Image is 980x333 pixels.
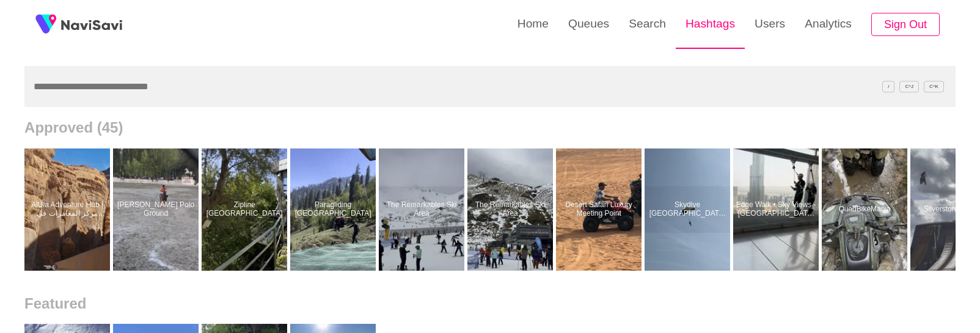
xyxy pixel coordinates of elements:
h2: Featured [24,295,956,312]
a: Edge Walk • Sky Views - [GEOGRAPHIC_DATA] - [GEOGRAPHIC_DATA] - [GEOGRAPHIC_DATA]Edge Walk • Sky ... [733,148,822,271]
a: AlUla Adventure Hub | مركز المغامرات في [GEOGRAPHIC_DATA]AlUla Adventure Hub | مركز المغامرات في ... [24,148,113,271]
a: [PERSON_NAME] Polo GroundAga Khan Polo Ground [113,148,202,271]
a: The Remarkables Ski AreaThe Remarkables Ski Area [379,148,467,271]
a: Desert Safari Luxury Meeting PointDesert Safari Luxury Meeting Point [556,148,645,271]
span: C^K [924,81,944,92]
a: Paragliding [GEOGRAPHIC_DATA]Paragliding Solang Valley Center [290,148,379,271]
a: QuadBikeManiaQuadBikeMania [822,148,910,271]
h2: Approved (45) [24,119,956,136]
span: C^J [899,81,919,92]
a: Zipline [GEOGRAPHIC_DATA]Zipline Albania [202,148,290,271]
a: Skydive [GEOGRAPHIC_DATA] - [GEOGRAPHIC_DATA] - [GEOGRAPHIC_DATA] - [GEOGRAPHIC_DATA]Skydive Duba... [645,148,733,271]
a: The Remarkables Ski AreaThe Remarkables Ski Area [467,148,556,271]
button: Sign Out [871,13,940,37]
span: / [882,81,894,92]
img: fireSpot [61,18,122,31]
img: fireSpot [31,9,61,40]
